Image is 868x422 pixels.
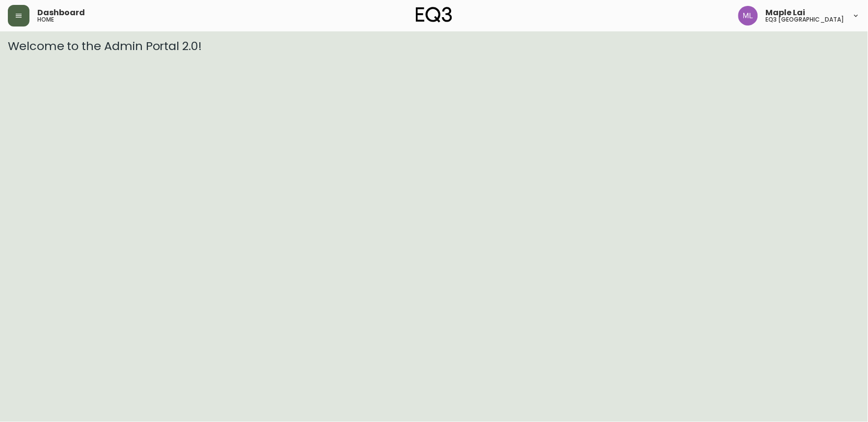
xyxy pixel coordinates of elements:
[766,9,806,17] span: Maple Lai
[37,9,85,17] span: Dashboard
[416,7,452,23] img: logo
[766,17,844,23] h5: eq3 [GEOGRAPHIC_DATA]
[8,39,860,53] h3: Welcome to the Admin Portal 2.0!
[738,6,758,26] img: 61e28cffcf8cc9f4e300d877dd684943
[37,17,54,23] h5: home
